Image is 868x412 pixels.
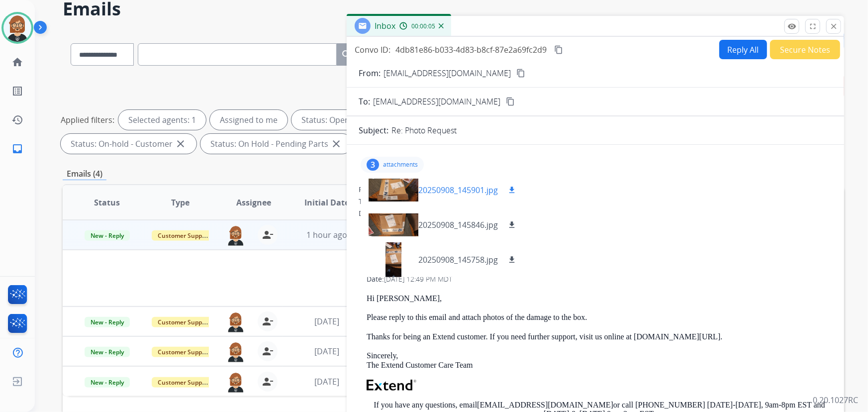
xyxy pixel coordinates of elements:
[61,114,114,126] p: Applied filters:
[808,22,817,31] mat-icon: fullscreen
[359,185,832,195] div: From:
[11,114,23,126] mat-icon: history
[262,229,274,241] mat-icon: person_remove
[554,45,563,54] mat-icon: content_copy
[355,44,390,56] p: Convo ID:
[314,346,339,357] span: [DATE]
[507,255,516,264] mat-icon: download
[506,97,515,106] mat-icon: content_copy
[367,313,832,322] p: Please reply to this email and attach photos of the damage to the box.
[384,67,511,79] p: [EMAIL_ADDRESS][DOMAIN_NAME]
[262,345,274,357] mat-icon: person_remove
[314,376,339,387] span: [DATE]
[418,219,498,231] p: 20250908_145846.jpg
[418,184,498,196] p: 20250908_145901.jpg
[813,394,858,406] p: 0.20.1027RC
[359,96,370,107] p: To:
[210,110,288,130] div: Assigned to me
[304,197,349,208] span: Initial Date
[719,40,767,59] button: Reply All
[306,229,347,240] span: 1 hour ago
[375,20,395,31] span: Inbox
[85,230,130,241] span: New - Reply
[94,197,120,208] span: Status
[226,225,246,246] img: agent-avatar
[63,168,106,180] p: Emails (4)
[359,124,388,136] p: Subject:
[341,49,353,61] mat-icon: search
[507,186,516,195] mat-icon: download
[61,134,196,154] div: Status: On-hold - Customer
[262,376,274,388] mat-icon: person_remove
[384,274,452,284] span: [DATE] 12:49 PM MDT
[477,401,613,409] a: [EMAIL_ADDRESS][DOMAIN_NAME]
[152,377,216,388] span: Customer Support
[11,56,23,68] mat-icon: home
[11,85,23,97] mat-icon: list_alt
[359,208,832,218] div: Date:
[367,159,379,171] div: 3
[171,197,190,208] span: Type
[383,161,418,169] p: attachments
[85,347,130,357] span: New - Reply
[395,44,547,55] span: 4db81e86-b033-4d83-b8cf-87e2a69fc2d9
[314,316,339,327] span: [DATE]
[516,69,525,78] mat-icon: content_copy
[11,143,23,155] mat-icon: inbox
[226,372,246,393] img: agent-avatar
[411,22,435,30] span: 00:00:05
[367,274,832,284] div: Date:
[262,315,274,327] mat-icon: person_remove
[391,124,457,136] p: Re: Photo Request
[152,230,216,241] span: Customer Support
[367,250,832,260] div: From:
[507,220,516,229] mat-icon: download
[175,138,187,150] mat-icon: close
[118,110,206,130] div: Selected agents: 1
[367,332,832,341] p: Thanks for being an Extend customer. If you need further support, visit us online at [DOMAIN_NAME...
[367,380,416,391] img: Extend Logo
[418,254,498,266] p: 20250908_145758.jpg
[85,317,130,327] span: New - Reply
[200,134,352,154] div: Status: On Hold - Pending Parts
[226,341,246,362] img: agent-avatar
[359,197,832,206] div: To:
[3,14,31,42] img: avatar
[152,347,216,357] span: Customer Support
[770,40,840,59] button: Secure Notes
[359,67,381,79] p: From:
[367,351,832,370] p: Sincerely, The Extend Customer Care Team
[330,138,342,150] mat-icon: close
[291,110,389,130] div: Status: Open - All
[373,96,500,107] span: [EMAIL_ADDRESS][DOMAIN_NAME]
[787,22,796,31] mat-icon: remove_red_eye
[829,22,838,31] mat-icon: close
[85,377,130,388] span: New - Reply
[367,294,832,303] p: Hi [PERSON_NAME],
[367,262,832,272] div: To:
[152,317,216,327] span: Customer Support
[226,311,246,332] img: agent-avatar
[236,197,271,208] span: Assignee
